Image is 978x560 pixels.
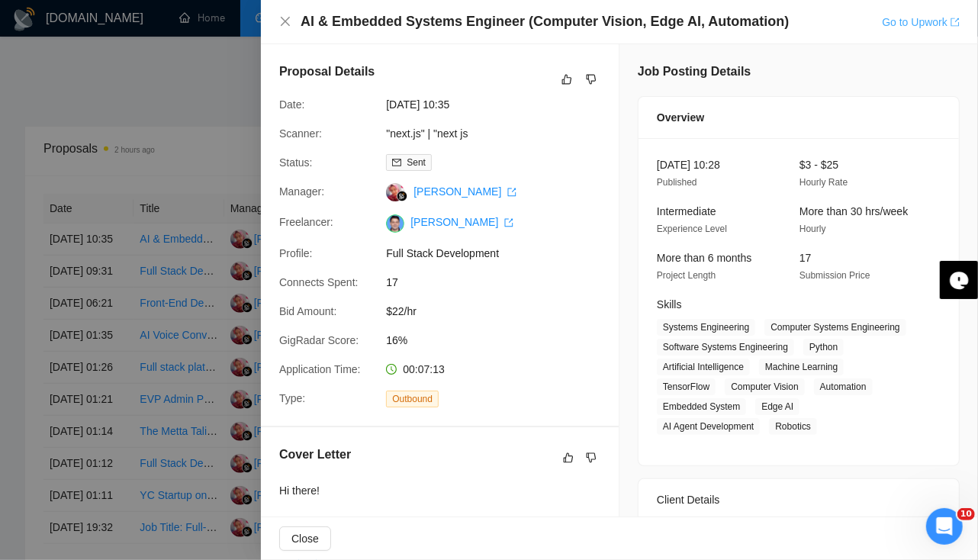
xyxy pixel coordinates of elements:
span: Published [657,177,697,188]
span: Manager: [279,185,324,198]
img: c1xPIZKCd_5qpVW3p9_rL3BM5xnmTxF9N55oKzANS0DJi4p2e9ZOzoRW-Ms11vJalQ [386,214,404,233]
span: Automation [814,378,873,395]
span: Date: [279,98,304,111]
a: "next.js" | "next js [386,127,468,140]
iframe: Intercom live chat [926,508,963,545]
span: Project Length [657,270,716,281]
span: Artificial Intelligence [657,359,750,375]
span: like [563,452,574,464]
span: $3 - $25 [799,159,838,171]
img: gigradar-bm.png [397,191,407,201]
span: $22/hr [386,303,615,320]
span: 17 [386,274,615,291]
a: [PERSON_NAME] export [413,185,516,198]
span: export [951,18,960,27]
span: dislike [586,73,597,85]
span: Outbound [386,391,439,407]
span: Machine Learning [759,359,844,375]
span: Python [803,339,844,356]
span: Edge AI [755,398,799,415]
span: Scanner: [279,127,322,140]
h4: AI & Embedded Systems Engineer (Computer Vision, Edge AI, Automation) [301,12,789,31]
span: Application Time: [279,363,361,375]
span: Profile: [279,247,313,259]
span: More than 30 hrs/week [799,205,908,217]
h5: Job Posting Details [638,63,751,81]
span: dislike [586,452,597,464]
span: 10 [957,508,975,520]
span: AI Agent Development [657,418,760,435]
h5: Cover Letter [279,446,351,464]
button: Close [279,526,331,551]
span: 17 [799,252,812,264]
span: [DATE] 10:28 [657,159,720,171]
span: Hourly [799,224,826,234]
span: Systems Engineering [657,319,755,336]
span: Experience Level [657,224,727,234]
span: Hourly Rate [799,177,848,188]
span: Computer Vision [725,378,805,395]
button: dislike [582,449,600,467]
span: Computer Systems Engineering [764,319,906,336]
span: export [507,188,516,197]
span: Intermediate [657,205,716,217]
span: GigRadar Score: [279,334,359,346]
span: Skills [657,298,682,311]
span: clock-circle [386,364,397,375]
button: dislike [582,70,600,89]
span: close [279,15,291,27]
span: Freelancer: [279,216,333,228]
span: Close [291,530,319,547]
span: Bid Amount: [279,305,337,317]
span: Full Stack Development [386,245,615,262]
span: Sent [407,157,426,168]
span: export [504,218,513,227]
span: Connects Spent: [279,276,359,288]
span: 16% [386,332,615,349]
span: Software Systems Engineering [657,339,794,356]
span: More than 6 months [657,252,752,264]
span: Status: [279,156,313,169]
span: like [561,73,572,85]
span: Type: [279,392,305,404]
span: TensorFlow [657,378,716,395]
span: [DATE] 10:35 [386,96,615,113]
button: like [559,449,577,467]
span: Embedded System [657,398,746,415]
a: Go to Upworkexport [882,16,960,28]
a: [PERSON_NAME] export [410,216,513,228]
span: Submission Price [799,270,870,281]
div: Client Details [657,479,941,520]
span: Robotics [769,418,817,435]
h5: Proposal Details [279,63,375,81]
button: Close [279,15,291,28]
span: Overview [657,109,704,126]
button: like [558,70,576,89]
span: mail [392,158,401,167]
span: 00:07:13 [403,363,445,375]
